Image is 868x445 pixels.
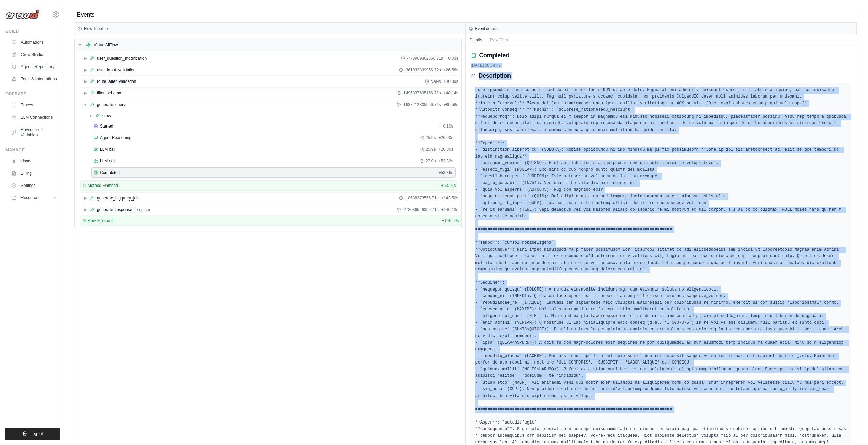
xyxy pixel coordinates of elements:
[475,26,498,31] h3: Event details
[8,49,60,60] a: Crew Studio
[441,195,458,201] span: + 143.50s
[404,195,439,201] span: -18688373556.71s
[479,50,510,60] h2: Completed
[426,158,436,164] span: 27.0s
[407,56,443,61] span: -773909362356.71s
[89,113,93,118] span: ▼
[78,42,82,48] span: ▼
[8,180,60,191] a: Settings
[84,26,108,31] h3: Flow Timeline
[443,79,458,84] span: + 40.09s
[83,90,87,96] span: ▶
[97,79,136,84] div: route_after_validation
[8,112,60,123] a: LLM Connections
[8,124,60,140] a: Environment Variables
[486,35,512,45] button: Raw Data
[466,35,486,45] button: Details
[83,195,87,201] span: ▶
[88,183,118,188] span: Method Finished
[97,102,126,107] div: generate_query
[83,79,87,84] span: ▶
[426,135,436,140] span: 25.9s
[430,79,441,84] span: NaNs
[441,183,456,188] span: + 53.91s
[8,37,60,48] a: Automations
[100,147,115,152] span: LLM call
[100,158,115,164] span: LLM call
[87,218,113,223] span: Flow Finished
[77,10,94,19] h2: Events
[438,158,453,164] span: + 53.32s
[8,168,60,179] a: Billing
[97,90,121,96] div: filter_schema
[100,135,131,140] span: Agent Reasoning
[438,170,453,175] span: + 53.36s
[471,63,852,68] div: [DATE] 00:54:47
[443,90,458,96] span: + 40.14s
[402,102,441,107] span: -1637212805556.71s
[404,67,441,73] span: -361933339956.72s
[438,135,453,140] span: + 26.00s
[8,61,60,72] a: Agents Repository
[83,102,87,107] span: ▼
[442,218,459,223] span: + 156.99s
[5,147,60,153] div: Manage
[83,56,87,61] span: ▶
[402,90,441,96] span: -1495837695156.71s
[5,428,60,440] button: Logout
[5,9,40,19] img: Logo
[441,123,453,129] span: + 0.10s
[8,192,60,203] button: Resources
[426,147,436,152] span: 25.9s
[443,102,458,107] span: + 89.58s
[97,56,147,61] div: user_question_modification
[402,207,439,212] span: -278086546356.71s
[97,195,139,201] div: generate_bigquery_job
[8,100,60,110] a: Traces
[438,147,453,152] span: + 26.00s
[102,113,111,118] div: crew
[97,207,150,212] div: generate_response_template
[834,412,868,445] iframe: Chat Widget
[479,72,511,80] h3: Description
[5,91,60,97] div: Operate
[100,123,113,129] span: Started
[8,155,60,166] a: Usage
[441,207,458,212] span: + 146.13s
[5,29,60,34] div: Build
[446,56,458,61] span: + 0.03s
[97,67,135,73] div: user_input_validation
[83,207,87,212] span: ▶
[21,195,40,201] span: Resources
[94,42,118,48] div: VirtualAIFlow
[443,67,458,73] span: + 26.58s
[30,431,43,436] span: Logout
[8,74,60,85] a: Tools & Integrations
[83,67,87,73] span: ▶
[100,170,120,175] span: Completed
